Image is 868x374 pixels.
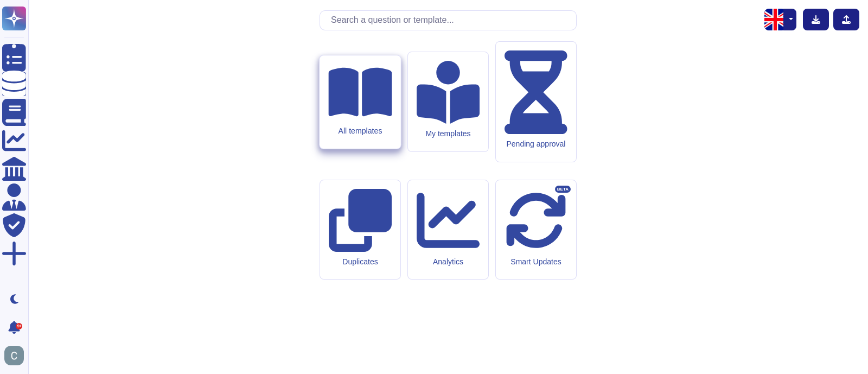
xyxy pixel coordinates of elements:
[328,126,392,135] div: All templates
[505,140,567,149] div: Pending approval
[16,323,22,329] div: 9+
[764,9,786,30] img: en
[417,129,480,138] div: My templates
[2,344,31,367] button: user
[4,346,24,365] img: user
[505,257,567,267] div: Smart Updates
[417,257,480,267] div: Analytics
[329,257,392,267] div: Duplicates
[325,11,576,30] input: Search a question or template...
[555,186,571,193] div: BETA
